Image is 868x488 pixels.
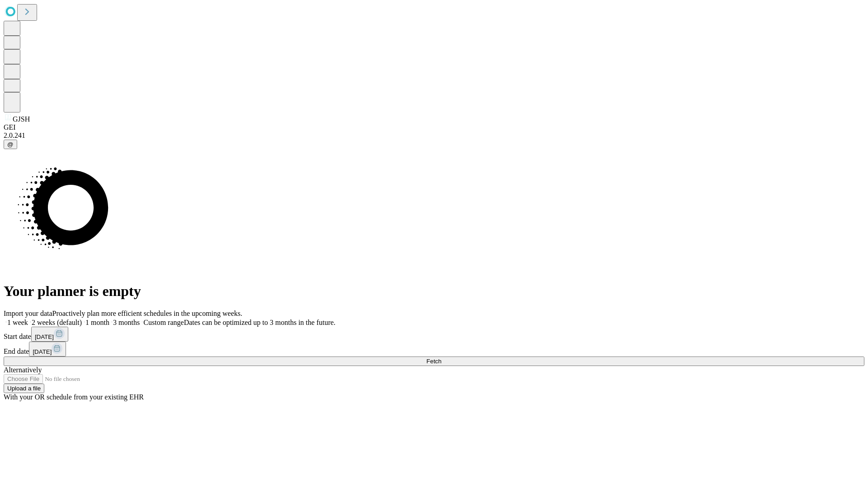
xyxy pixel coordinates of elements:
button: Upload a file [4,384,44,393]
button: Fetch [4,357,864,366]
span: [DATE] [35,333,54,340]
span: Proactively plan more efficient schedules in the upcoming weeks. [52,310,242,317]
span: [DATE] [33,348,52,355]
span: 2 weeks (default) [32,319,82,326]
span: 1 week [7,319,28,326]
div: GEI [4,123,864,131]
div: 2.0.241 [4,131,864,140]
span: GJSH [13,115,30,123]
span: Import your data [4,310,52,317]
button: @ [4,140,17,149]
div: Start date [4,327,864,342]
h1: Your planner is empty [4,283,864,300]
span: Dates can be optimized up to 3 months in the future. [184,319,335,326]
span: Alternatively [4,366,42,374]
span: Fetch [426,358,441,365]
span: Custom range [143,319,184,326]
button: [DATE] [29,342,66,357]
span: With your OR schedule from your existing EHR [4,393,144,401]
span: 3 months [113,319,140,326]
span: 1 month [85,319,109,326]
button: [DATE] [31,327,68,342]
span: @ [7,141,14,148]
div: End date [4,342,864,357]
